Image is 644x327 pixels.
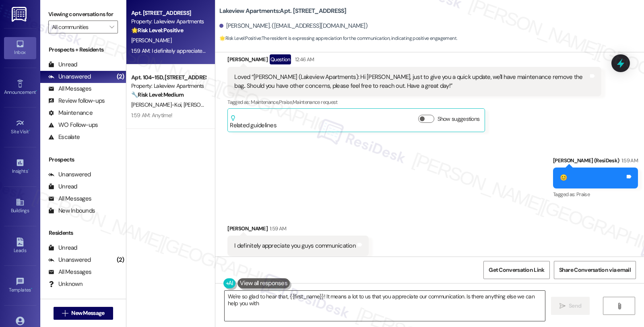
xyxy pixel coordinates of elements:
span: [PERSON_NAME] [131,37,171,44]
div: (2) [115,254,126,266]
div: WO Follow-ups [48,121,98,129]
div: All Messages [48,268,91,276]
div: Unread [48,182,77,191]
span: Maintenance , [251,99,279,106]
div: I definitely appreciate you guys communication [234,242,356,250]
div: Maintenance [48,109,93,117]
textarea: We're so glad to hear that, {{first_name}}! It means a [225,291,545,321]
i:  [559,303,566,309]
button: Send [551,297,590,315]
div: (2) [115,70,126,83]
div: 1:59 AM: I definitely appreciate you guys communication [131,47,262,54]
div: Unanswered [48,72,91,81]
div: Tagged as: [553,188,638,200]
span: Praise [576,191,590,198]
span: [PERSON_NAME]-Koi [184,101,236,108]
a: Site Visit • [4,116,36,138]
a: Templates • [4,275,36,296]
div: Tagged as: [227,256,369,268]
div: [PERSON_NAME]. ([EMAIL_ADDRESS][DOMAIN_NAME]) [219,22,367,30]
div: 1:59 AM [619,156,638,165]
span: Maintenance request [293,99,338,106]
div: 12:46 AM [293,55,314,64]
i:  [62,310,68,317]
div: Unknown [48,280,83,288]
span: : The resident is expressing appreciation for the communication, indicating positive engagement. [219,34,457,43]
div: 😊 [560,174,567,182]
div: Unread [48,60,77,69]
div: Loved “[PERSON_NAME] (Lakeview Apartments): Hi [PERSON_NAME], just to give you a quick update, we... [234,73,588,90]
span: • [29,128,30,133]
div: Related guidelines [230,115,277,130]
button: Share Conversation via email [554,261,636,279]
div: 1:59 AM: Anytime! [131,112,172,119]
span: New Message [71,309,104,317]
span: Share Conversation via email [559,266,631,274]
strong: 🌟 Risk Level: Positive [219,35,261,41]
div: Unanswered [48,256,91,264]
div: Review follow-ups [48,97,105,105]
div: Property: Lakeview Apartments [131,17,206,26]
span: • [36,88,37,94]
div: Unanswered [48,170,91,179]
strong: 🌟 Risk Level: Positive [131,27,183,34]
div: Apt. [STREET_ADDRESS] [131,9,206,17]
button: Get Conversation Link [483,261,549,279]
a: Buildings [4,195,36,217]
i:  [616,303,622,309]
div: Prospects + Residents [40,46,126,54]
div: 1:59 AM [268,224,286,233]
div: All Messages [48,85,91,93]
div: Escalate [48,133,80,141]
i:  [109,24,114,30]
div: Property: Lakeview Apartments [131,82,206,90]
div: Residents [40,229,126,237]
div: [PERSON_NAME] [227,224,369,236]
div: Tagged as: [227,96,601,108]
span: [PERSON_NAME]-Koi [131,101,184,108]
div: [PERSON_NAME] (ResiDesk) [553,156,638,168]
label: Viewing conversations for [48,8,118,21]
button: New Message [54,307,113,320]
a: Leads [4,235,36,257]
strong: 🔧 Risk Level: Medium [131,91,184,98]
span: Get Conversation Link [489,266,544,274]
div: Prospects [40,155,126,164]
div: [PERSON_NAME] [227,54,601,67]
b: Lakeview Apartments: Apt. [STREET_ADDRESS] [219,7,346,15]
span: • [31,286,32,292]
div: All Messages [48,195,91,203]
div: Unread [48,244,77,252]
a: Insights • [4,156,36,178]
img: ResiDesk Logo [12,7,28,22]
span: • [28,167,29,173]
input: All communities [52,21,105,33]
div: Apt. 104~15D, [STREET_ADDRESS] [131,73,206,82]
div: New Inbounds [48,207,95,215]
div: Question [270,54,291,64]
a: Inbox [4,37,36,59]
label: Show suggestions [438,115,480,123]
span: Send [569,302,581,310]
span: Praise , [279,99,293,106]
